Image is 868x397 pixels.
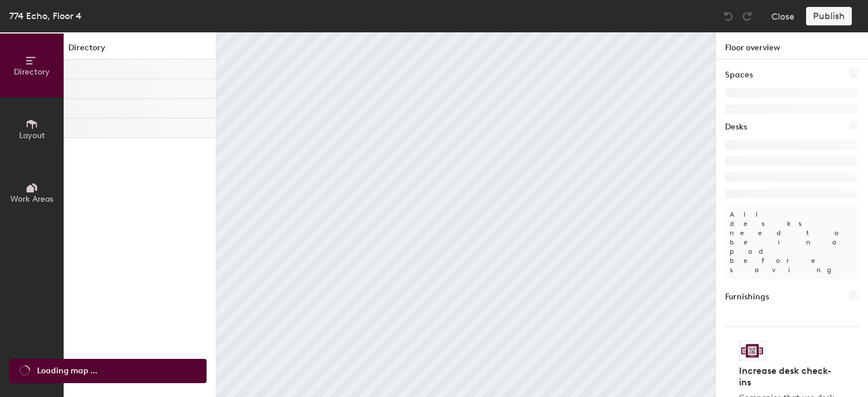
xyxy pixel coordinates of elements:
img: Undo [723,10,734,22]
span: Loading map ... [37,365,97,377]
img: Redo [741,10,753,22]
span: Layout [19,131,45,140]
h1: Floor overview [716,32,868,60]
span: Work Areas [10,194,53,204]
h1: Directory [64,42,216,60]
h1: Furnishings [725,291,769,303]
img: Sticker logo [739,341,766,361]
div: 774 Echo, Floor 4 [9,9,82,23]
canvas: Map [216,32,715,397]
h1: Desks [725,121,747,133]
button: Close [771,7,795,25]
h1: Spaces [725,69,753,81]
p: All desks need to be in a pod before saving [725,205,859,279]
span: Directory [14,67,50,77]
h4: Increase desk check-ins [739,365,838,388]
